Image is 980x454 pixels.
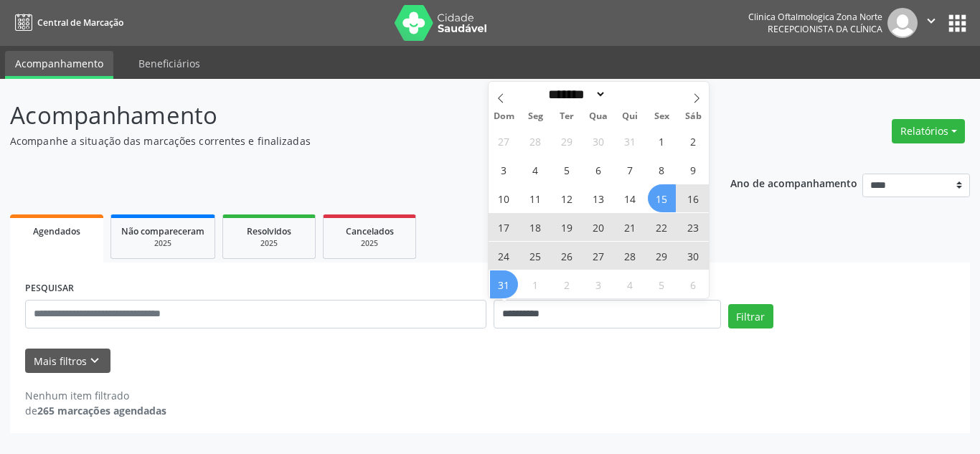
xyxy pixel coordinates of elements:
[544,87,607,102] select: Month
[25,403,166,418] div: de
[490,213,518,241] span: Agosto 17, 2025
[648,127,676,155] span: Agosto 1, 2025
[616,242,644,270] span: Agosto 28, 2025
[10,133,682,148] p: Acompanhe a situação das marcações correntes e finalizadas
[25,349,110,374] button: Mais filtroskeyboard_arrow_down
[490,270,518,298] span: Agosto 31, 2025
[25,278,74,300] label: PESQUISAR
[553,270,581,298] span: Setembro 2, 2025
[346,225,394,237] span: Cancelados
[945,11,970,36] button: apps
[585,127,613,155] span: Julho 30, 2025
[37,16,123,29] span: Central de Marcação
[522,156,550,184] span: Agosto 4, 2025
[233,238,305,249] div: 2025
[679,242,707,270] span: Agosto 30, 2025
[648,184,676,212] span: Agosto 15, 2025
[490,156,518,184] span: Agosto 3, 2025
[121,225,204,237] span: Não compareceram
[33,225,80,237] span: Agendados
[10,98,682,133] p: Acompanhamento
[551,112,583,121] span: Ter
[121,238,204,249] div: 2025
[10,11,123,34] a: Central de Marcação
[616,184,644,212] span: Agosto 14, 2025
[553,213,581,241] span: Agosto 19, 2025
[553,184,581,212] span: Agosto 12, 2025
[606,87,654,102] input: Year
[5,51,113,79] a: Acompanhamento
[648,156,676,184] span: Agosto 8, 2025
[553,242,581,270] span: Agosto 26, 2025
[522,184,550,212] span: Agosto 11, 2025
[585,270,613,298] span: Setembro 3, 2025
[585,184,613,212] span: Agosto 13, 2025
[646,112,677,121] span: Sex
[748,11,882,23] div: Clinica Oftalmologica Zona Norte
[37,404,166,417] strong: 265 marcações agendadas
[519,112,551,121] span: Seg
[648,242,676,270] span: Agosto 29, 2025
[522,242,550,270] span: Agosto 25, 2025
[679,270,707,298] span: Setembro 6, 2025
[679,127,707,155] span: Agosto 2, 2025
[616,156,644,184] span: Agosto 7, 2025
[887,8,918,38] img: img
[648,213,676,241] span: Agosto 22, 2025
[553,127,581,155] span: Julho 29, 2025
[616,270,644,298] span: Setembro 4, 2025
[679,213,707,241] span: Agosto 23, 2025
[490,127,518,155] span: Julho 27, 2025
[583,112,614,121] span: Qua
[334,238,405,249] div: 2025
[490,184,518,212] span: Agosto 10, 2025
[522,213,550,241] span: Agosto 18, 2025
[585,156,613,184] span: Agosto 6, 2025
[522,127,550,155] span: Julho 28, 2025
[585,242,613,270] span: Agosto 27, 2025
[730,174,857,191] p: Ano de acompanhamento
[87,353,103,369] i: keyboard_arrow_down
[616,127,644,155] span: Julho 31, 2025
[892,119,965,143] button: Relatórios
[614,112,646,121] span: Qui
[648,270,676,298] span: Setembro 5, 2025
[585,213,613,241] span: Agosto 20, 2025
[489,112,520,121] span: Dom
[247,225,291,237] span: Resolvidos
[522,270,550,298] span: Setembro 1, 2025
[918,8,945,38] button: 
[923,13,939,29] i: 
[768,23,882,35] span: Recepcionista da clínica
[677,112,709,121] span: Sáb
[679,184,707,212] span: Agosto 16, 2025
[728,304,773,328] button: Filtrar
[25,388,166,403] div: Nenhum item filtrado
[679,156,707,184] span: Agosto 9, 2025
[616,213,644,241] span: Agosto 21, 2025
[128,51,210,76] a: Beneficiários
[553,156,581,184] span: Agosto 5, 2025
[490,242,518,270] span: Agosto 24, 2025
